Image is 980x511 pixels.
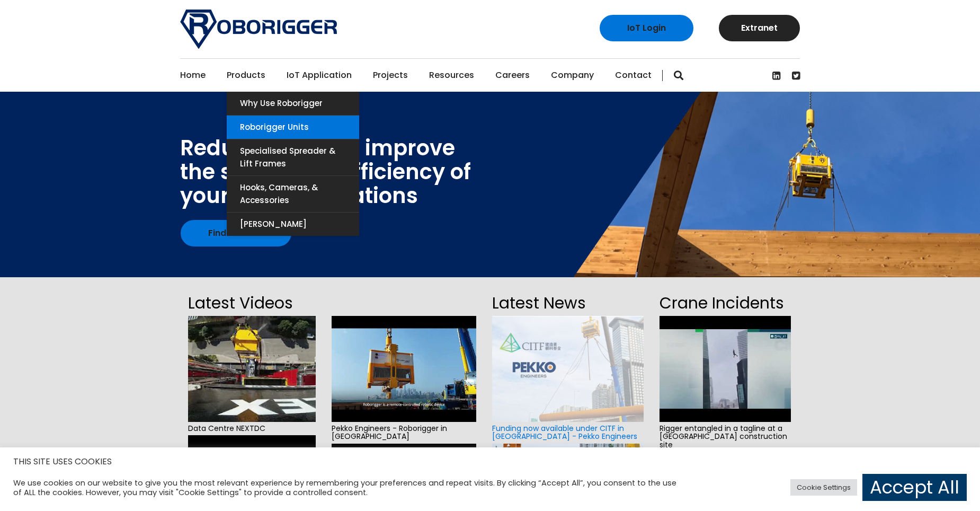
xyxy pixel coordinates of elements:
[660,290,790,316] h2: Crane Incidents
[188,422,316,435] span: Data Centre NEXTDC
[188,290,316,316] h2: Latest Videos
[600,15,693,41] a: IoT Login
[13,455,967,469] h5: THIS SITE USES COOKIES
[660,316,790,422] img: hqdefault.jpg
[227,59,265,92] a: Products
[551,59,594,92] a: Company
[862,474,967,501] a: Accept All
[180,136,471,208] div: Reduce cost and improve the safety and efficiency of your lifting operations
[332,422,476,444] span: Pekko Engineers - Roborigger in [GEOGRAPHIC_DATA]
[373,59,408,92] a: Projects
[227,213,359,236] a: [PERSON_NAME]
[429,59,474,92] a: Resources
[181,220,291,246] a: Find out how
[719,15,800,41] a: Extranet
[180,10,337,49] img: Roborigger
[180,59,206,92] a: Home
[287,59,352,92] a: IoT Application
[13,478,681,497] div: We use cookies on our website to give you the most relevant experience by remembering your prefer...
[227,139,359,175] a: Specialised Spreader & Lift Frames
[492,290,644,316] h2: Latest News
[492,423,637,442] a: Funding now available under CITF in [GEOGRAPHIC_DATA] - Pekko Engineers
[227,92,359,115] a: Why use Roborigger
[495,59,530,92] a: Careers
[790,479,857,496] a: Cookie Settings
[227,116,359,139] a: Roborigger Units
[332,316,476,422] img: hqdefault.jpg
[188,316,316,422] img: hqdefault.jpg
[660,422,790,452] span: Rigger entangled in a tagline at a [GEOGRAPHIC_DATA] construction site
[227,176,359,212] a: Hooks, Cameras, & Accessories
[615,59,652,92] a: Contact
